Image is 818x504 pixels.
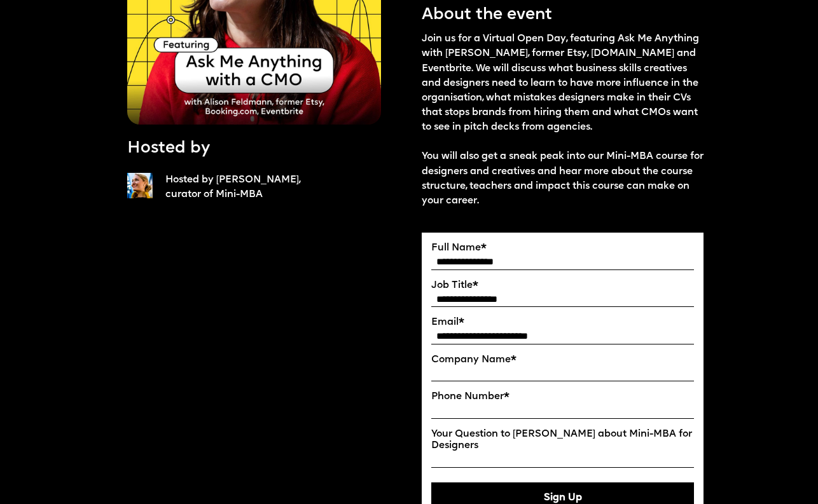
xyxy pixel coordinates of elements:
label: Company Name [431,354,694,366]
p: Hosted by [PERSON_NAME], curator of Mini-MBA [165,173,336,202]
label: Full Name [431,242,694,254]
p: Hosted by [127,137,210,160]
label: Email [431,317,694,329]
label: Your Question to [PERSON_NAME] about Mini-MBA for Designers [431,428,694,452]
p: Join us for a Virtual Open Day, featuring Ask Me Anything with [PERSON_NAME], former Etsy, [DOMAI... [422,32,704,208]
p: About the event [422,4,552,27]
label: Phone Number [431,391,694,403]
label: Job Title [431,280,694,292]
